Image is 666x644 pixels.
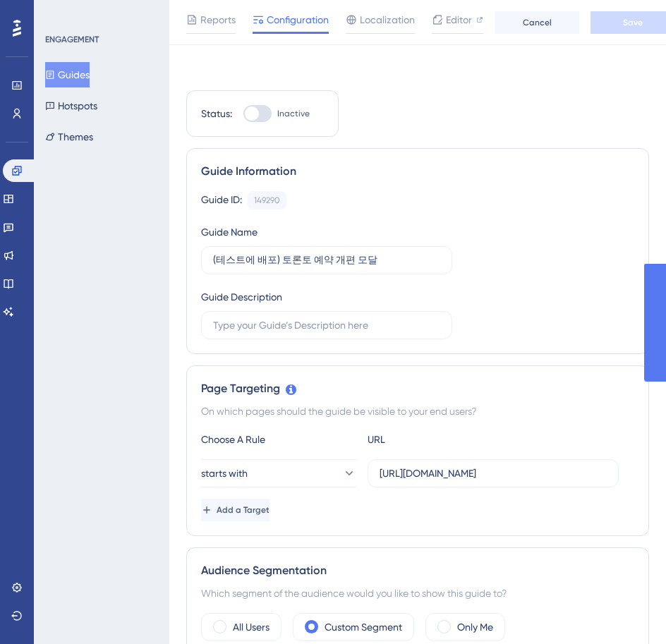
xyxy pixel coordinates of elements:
[201,459,356,487] button: starts with
[457,619,493,636] label: Only Me
[277,108,310,119] span: Inactive
[201,163,634,180] div: Guide Information
[213,317,440,333] input: Type your Guide’s Description here
[201,585,634,602] div: Which segment of the audience would you like to show this guide to?
[45,124,93,150] button: Themes
[368,431,523,448] div: URL
[45,34,99,45] div: ENGAGEMENT
[267,11,329,28] span: Configuration
[201,562,634,579] div: Audience Segmentation
[213,253,440,268] input: Type your Guide’s Name here
[254,195,280,206] div: 149290
[607,588,649,631] iframe: UserGuiding AI Assistant Launcher
[233,619,270,636] label: All Users
[217,504,270,516] span: Add a Target
[623,17,643,28] span: Save
[201,105,232,122] div: Status:
[523,17,552,28] span: Cancel
[201,288,282,305] div: Guide Description
[446,11,472,28] span: Editor
[201,431,356,448] div: Choose A Rule
[45,93,97,119] button: Hotspots
[201,403,634,420] div: On which pages should the guide be visible to your end users?
[201,191,242,209] div: Guide ID:
[325,619,402,636] label: Custom Segment
[201,380,634,397] div: Page Targeting
[201,499,270,521] button: Add a Target
[201,224,258,241] div: Guide Name
[200,11,236,28] span: Reports
[495,11,579,34] button: Cancel
[45,62,90,87] button: Guides
[201,465,248,482] span: starts with
[360,11,415,28] span: Localization
[380,466,607,481] input: yourwebsite.com/path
